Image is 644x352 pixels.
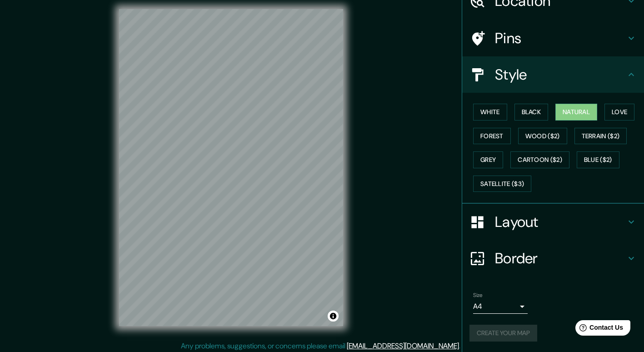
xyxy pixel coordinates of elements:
[495,249,626,267] h4: Border
[495,29,626,47] h4: Pins
[473,151,503,168] button: Grey
[514,104,549,121] button: Black
[518,128,567,145] button: Wood ($2)
[462,20,644,56] div: Pins
[563,317,634,342] iframe: Help widget launcher
[555,104,597,121] button: Natural
[473,299,528,314] div: A4
[460,341,462,352] div: .
[462,240,644,277] div: Border
[495,65,626,84] h4: Style
[119,9,343,326] canvas: Map
[574,128,627,145] button: Terrain ($2)
[473,104,507,121] button: White
[510,151,569,168] button: Cartoon ($2)
[473,128,511,145] button: Forest
[473,292,483,299] label: Size
[473,176,531,192] button: Satellite ($3)
[495,213,626,231] h4: Layout
[328,311,339,322] button: Toggle attribution
[347,341,459,351] a: [EMAIL_ADDRESS][DOMAIN_NAME]
[577,151,619,168] button: Blue ($2)
[462,204,644,240] div: Layout
[181,341,460,352] p: Any problems, suggestions, or concerns please email .
[604,104,634,121] button: Love
[462,56,644,93] div: Style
